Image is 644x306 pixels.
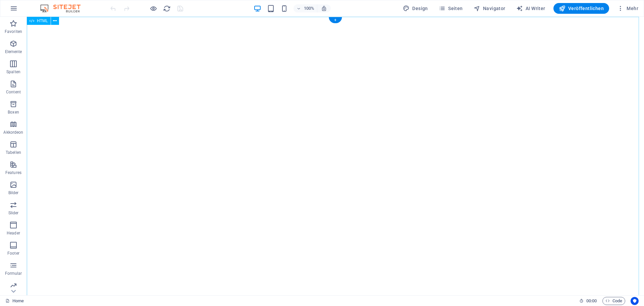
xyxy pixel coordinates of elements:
span: Code [605,297,622,305]
span: AI Writer [516,5,545,12]
p: Bilder [8,190,19,195]
button: reload [163,4,171,12]
button: 100% [293,4,317,12]
button: Mehr [614,3,641,14]
p: Footer [7,251,19,256]
span: Mehr [617,5,638,12]
p: Elemente [5,49,22,54]
p: Header [7,230,20,236]
span: Design [403,5,428,12]
p: Formular [5,271,22,276]
i: Bei Größenänderung Zoomstufe automatisch an das gewählte Gerät anpassen. [321,5,327,11]
button: Code [602,297,625,305]
a: Klick, um Auswahl aufzuheben. Doppelklick öffnet Seitenverwaltung [5,297,24,305]
div: + [329,17,342,23]
p: Boxen [8,110,19,115]
button: Design [400,3,431,14]
img: Editor Logo [39,4,89,12]
p: Spalten [6,69,20,75]
button: Klicke hier, um den Vorschau-Modus zu verlassen [149,4,157,12]
span: 00 00 [586,297,597,305]
button: Usercentrics [631,297,639,305]
p: Tabellen [6,150,21,155]
div: Design (Strg+Alt+Y) [400,3,431,14]
button: AI Writer [514,3,548,14]
p: Slider [8,210,19,216]
p: Content [6,89,21,95]
h6: 100% [304,4,314,12]
span: Seiten [439,5,463,12]
p: Akkordeon [3,130,23,135]
p: Favoriten [5,29,22,34]
span: Veröffentlichen [559,5,604,12]
i: Seite neu laden [163,5,171,12]
p: Features [5,170,21,175]
button: Navigator [471,3,508,14]
span: HTML [37,19,48,23]
button: Seiten [436,3,466,14]
span: Navigator [474,5,505,12]
h6: Session-Zeit [579,297,597,305]
span: : [591,298,592,303]
button: Veröffentlichen [553,3,609,14]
